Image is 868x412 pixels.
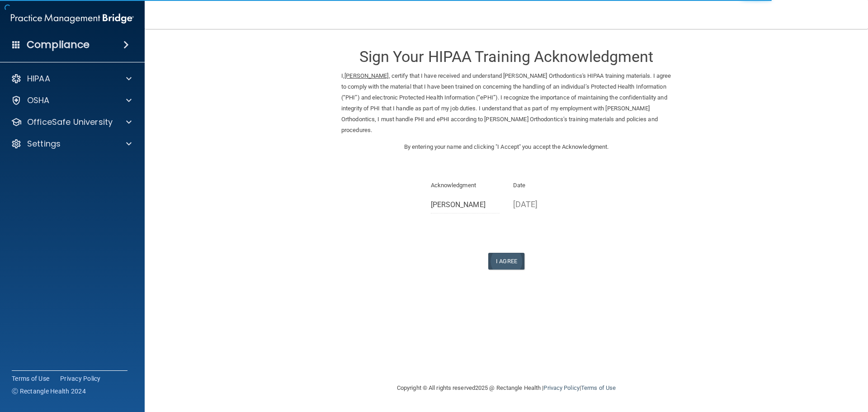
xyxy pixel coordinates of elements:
[341,71,671,136] p: I, , certify that I have received and understand [PERSON_NAME] Orthodontics's HIPAA training mate...
[11,138,132,149] a: Settings
[27,117,113,128] p: OfficeSafe University
[11,9,134,28] img: PMB logo
[12,374,49,383] a: Terms of Use
[341,142,671,152] p: By entering your name and clicking "I Accept" you accept the Acknowledgment.
[543,384,579,391] a: Privacy Policy
[60,374,101,383] a: Privacy Policy
[27,95,50,106] p: OSHA
[341,48,671,65] h3: Sign Your HIPAA Training Acknowledgment
[488,253,524,270] button: I Agree
[513,197,582,212] p: [DATE]
[27,138,61,149] p: Settings
[11,95,132,106] a: OSHA
[11,73,132,84] a: HIPAA
[11,117,132,128] a: OfficeSafe University
[431,180,500,191] p: Acknowledgment
[431,197,500,213] input: Full Name
[27,38,90,51] h4: Compliance
[344,72,388,79] ins: [PERSON_NAME]
[341,374,671,403] div: Copyright © All rights reserved 2025 @ Rectangle Health | |
[581,384,616,391] a: Terms of Use
[513,180,582,191] p: Date
[27,73,50,84] p: HIPAA
[12,387,86,396] span: Ⓒ Rectangle Health 2024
